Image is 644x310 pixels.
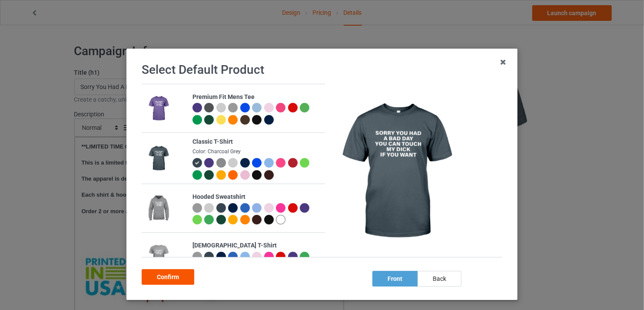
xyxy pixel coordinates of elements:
h1: Select Default Product [142,62,502,78]
div: Confirm [142,269,194,285]
div: Classic T-Shirt [193,138,321,146]
div: Premium Fit Mens Tee [193,93,321,102]
div: back [418,271,461,287]
img: heather_texture.png [216,158,226,168]
div: front [372,271,418,287]
img: heather_texture.png [228,103,238,112]
div: [DEMOGRAPHIC_DATA] T-Shirt [193,241,321,250]
div: Hooded Sweatshirt [193,193,321,201]
div: Color: Charcoal Grey [193,148,321,155]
